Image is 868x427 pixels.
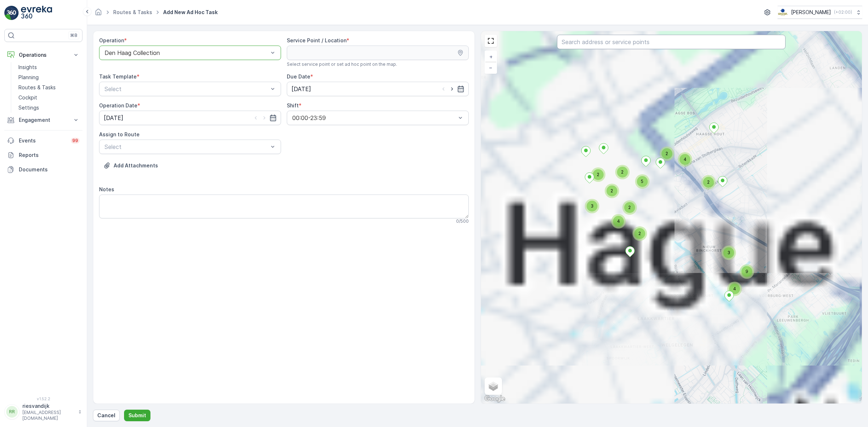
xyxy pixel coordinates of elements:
p: 0 / 500 [456,218,469,224]
img: basis-logo_rgb2x.png [778,8,788,16]
a: Insights [16,62,82,72]
label: Due Date [287,73,310,80]
span: 2 [628,205,631,210]
a: Planning [16,72,82,82]
span: 2 [638,231,641,236]
input: dd/mm/yyyy [287,82,469,96]
div: 4 [678,152,692,167]
div: 2 [660,146,674,161]
div: 2 [622,200,637,215]
span: 9 [745,269,748,274]
div: 9 [740,264,754,279]
p: [PERSON_NAME] [791,9,831,16]
a: Routes & Tasks [16,82,82,93]
span: 2 [610,188,613,193]
span: 5 [641,179,643,184]
div: 3 [722,245,736,260]
p: Operations [19,51,68,59]
a: Events99 [4,133,82,148]
a: Reports [4,148,82,162]
a: Zoom In [485,51,496,62]
span: 2 [665,151,668,156]
input: dd/mm/yyyy [99,111,281,125]
img: logo_light-DOdMpM7g.png [21,6,52,20]
label: Service Point / Location [287,37,346,43]
p: Add Attachments [114,162,158,169]
a: Homepage [94,11,102,17]
div: 2 [615,165,630,179]
p: Events [19,137,67,144]
img: Google [483,394,507,403]
a: Layers [485,378,501,394]
span: 4 [733,286,736,291]
a: Cockpit [16,93,82,103]
div: RR [6,406,18,418]
span: − [489,64,493,71]
button: Cancel [93,410,120,421]
span: 2 [621,169,624,175]
p: Select [105,142,268,151]
button: Upload File [99,160,162,171]
p: [EMAIL_ADDRESS][DOMAIN_NAME] [22,410,75,421]
label: Operation [99,37,124,43]
div: 5 [635,174,650,189]
span: Select service point or set ad hoc point on the map. [287,61,397,67]
label: Notes [99,186,114,192]
span: 2 [597,172,599,177]
a: Open this area in Google Maps (opens a new window) [483,394,507,403]
div: 3 [585,199,599,213]
a: Routes & Tasks [113,9,152,15]
span: v 1.52.2 [4,397,82,401]
span: 2 [707,179,710,185]
p: riesvandijk [22,402,75,410]
p: Insights [18,64,37,71]
p: ⌘B [70,33,77,38]
a: Settings [16,103,82,113]
span: 3 [591,203,593,209]
a: View Fullscreen [485,35,496,46]
p: Submit [128,412,146,419]
button: [PERSON_NAME](+02:00) [778,6,862,19]
div: 2 [633,226,647,241]
span: 4 [617,218,620,224]
span: 4 [684,157,686,162]
p: Documents [19,166,80,173]
button: Operations [4,48,82,62]
p: Select [105,85,268,93]
div: 4 [727,282,742,296]
label: Assign to Route [99,131,140,137]
div: 4 [611,214,626,229]
a: Documents [4,162,82,177]
a: Zoom Out [485,62,496,73]
div: 2 [591,167,605,182]
p: Planning [18,74,39,81]
button: Submit [124,410,150,421]
span: Add New Ad Hoc Task [162,9,219,16]
p: Settings [18,104,39,111]
label: Task Template [99,73,137,80]
label: Operation Date [99,102,137,108]
p: Reports [19,151,80,159]
span: + [489,54,493,60]
input: Search address or service points [557,35,786,49]
label: Shift [287,102,299,108]
button: Engagement [4,113,82,127]
p: Cockpit [18,94,37,101]
div: 2 [605,184,619,198]
button: RRriesvandijk[EMAIL_ADDRESS][DOMAIN_NAME] [4,402,82,421]
p: Routes & Tasks [18,84,56,91]
p: Cancel [97,412,115,419]
div: 2 [701,175,716,189]
span: 3 [727,250,730,255]
img: logo [4,6,19,20]
p: ( +02:00 ) [834,9,852,15]
p: Engagement [19,116,68,124]
p: 99 [72,138,78,144]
